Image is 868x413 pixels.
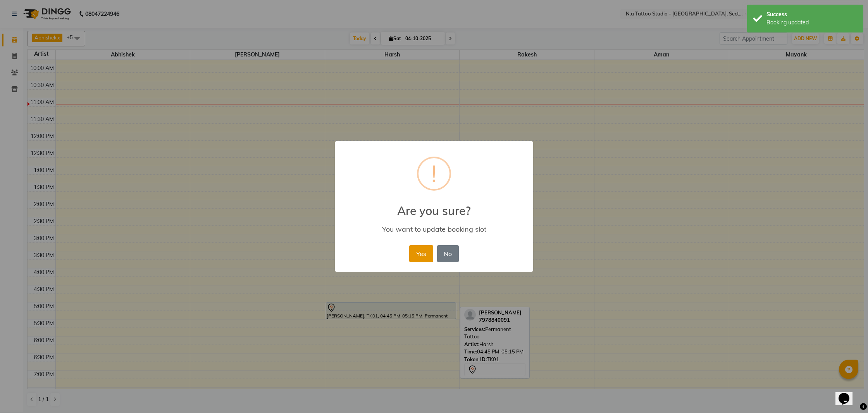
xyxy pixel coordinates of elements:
div: ! [431,158,437,189]
button: Yes [409,245,433,262]
h2: Are you sure? [335,195,533,218]
div: Success [766,10,858,19]
button: No [437,245,459,262]
iframe: chat widget [835,382,860,405]
div: You want to update booking slot [346,225,522,234]
div: Booking updated [766,19,858,27]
